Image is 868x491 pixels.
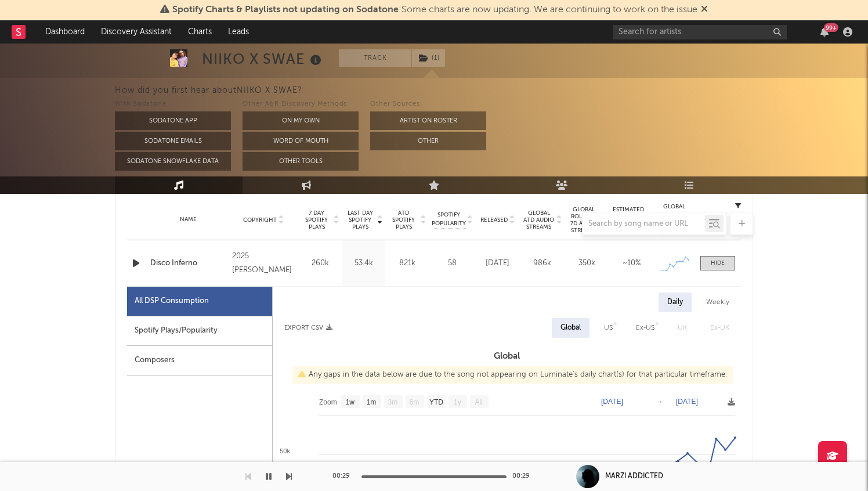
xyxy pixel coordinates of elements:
text: [DATE] [601,398,623,406]
span: Dismiss [701,5,708,15]
div: Other A&R Discovery Methods [243,98,359,111]
div: Spotify Plays/Popularity [127,316,272,346]
span: Spotify Popularity [432,211,466,228]
button: Artist on Roster [370,111,486,130]
div: 99 + [824,23,838,32]
span: ATD Spotify Plays [388,210,419,230]
span: 7 Day Spotify Plays [301,210,332,230]
span: Last Day Spotify Plays [345,210,375,230]
div: Composers [127,346,272,376]
div: How did you first hear about NIIKO X SWAE ? [115,84,868,98]
text: 1m [367,398,377,406]
a: Discovery Assistant [93,20,180,44]
button: Other Tools [243,152,359,171]
text: Zoom [319,398,337,406]
span: : Some charts are now updating. We are continuing to work on the issue [172,5,697,15]
div: All DSP Consumption [135,294,209,308]
input: Search by song name or URL [583,219,705,229]
text: YTD [429,398,443,406]
div: Weekly [697,293,738,312]
button: Export CSV [284,324,332,331]
button: On My Own [243,111,359,130]
div: 350k [567,258,606,269]
div: Global [560,321,581,335]
div: 53.4k [345,258,382,269]
button: 99+ [820,27,829,37]
button: (1) [412,49,445,67]
a: Charts [180,20,220,44]
div: All DSP Consumption [127,287,272,316]
span: Global Rolling 7D Audio Streams [567,206,599,234]
button: Track [339,49,411,67]
button: Sodatone Emails [115,132,231,150]
button: Sodatone Snowflake Data [115,152,231,171]
button: Word Of Mouth [243,132,359,150]
div: 2025 [PERSON_NAME] [232,250,295,277]
div: 260k [301,258,339,269]
button: Sodatone App [115,111,231,130]
div: [DATE] [478,258,517,269]
span: Spotify Charts & Playlists not updating on Sodatone [172,5,399,15]
text: 50k [280,447,290,454]
div: NIIKO X SWAE [202,49,324,68]
input: Search for artists [613,25,787,39]
div: Any gaps in the data below are due to the song not appearing on Luminate's daily chart(s) for tha... [292,366,733,384]
span: ( 1 ) [411,49,446,67]
div: With Sodatone [115,98,231,111]
text: 1w [346,398,355,406]
a: Dashboard [37,20,93,44]
div: Other Sources [370,98,486,111]
div: Ex-US [636,321,654,335]
div: ~ 10 % [612,258,651,269]
text: 6m [410,398,419,406]
div: 821k [388,258,426,269]
div: 986k [523,258,562,269]
h3: Global [273,349,741,363]
text: All [475,398,482,406]
button: Other [370,132,486,150]
div: 00:29 [332,470,356,483]
span: Global ATD Audio Streams [523,210,555,230]
text: 3m [388,398,398,406]
text: → [656,398,663,406]
text: 1y [454,398,461,406]
div: 00:29 [512,470,536,483]
a: Disco Inferno [150,258,226,269]
text: [DATE] [676,398,698,406]
div: Global Streaming Trend (Last 60D) [657,203,692,237]
a: Leads [220,20,257,44]
span: Estimated % Playlist Streams Last Day [612,206,644,234]
div: US [604,321,613,335]
div: MARZI ADDICTED [605,471,663,482]
div: 58 [432,258,472,269]
div: Daily [659,293,692,312]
